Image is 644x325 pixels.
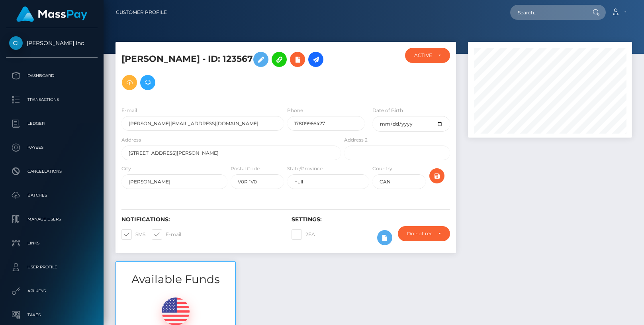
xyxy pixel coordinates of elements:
input: Search... [510,5,585,20]
p: Dashboard [9,70,94,82]
h6: Notifications: [121,216,280,223]
a: Cancellations [6,162,98,181]
a: Transactions [6,90,98,110]
img: MassPay Logo [16,6,87,22]
label: Postal Code [231,165,260,172]
h3: Available Funds [116,272,235,287]
p: Transactions [9,94,94,106]
span: [PERSON_NAME] Inc [6,39,98,47]
a: Manage Users [6,209,98,229]
label: E-mail [152,229,181,240]
label: Phone [287,107,303,114]
a: Taxes [6,305,98,325]
a: Payees [6,138,98,158]
a: Customer Profile [116,4,167,21]
label: City [121,165,131,172]
p: Manage Users [9,213,94,225]
h5: [PERSON_NAME] - ID: 123567 [121,48,337,94]
label: Country [372,165,392,172]
p: Batches [9,189,94,201]
p: Ledger [9,118,94,130]
a: Ledger [6,114,98,134]
label: Date of Birth [372,107,403,114]
p: Cancellations [9,165,94,177]
button: Do not require [398,226,450,241]
p: User Profile [9,261,94,273]
label: 2FA [292,229,315,240]
label: Address [121,136,141,144]
img: Cindy Gallop Inc [9,36,23,50]
a: User Profile [6,257,98,277]
label: Address 2 [344,136,368,144]
a: Links [6,233,98,253]
label: State/Province [287,165,323,172]
a: API Keys [6,281,98,301]
p: Taxes [9,309,94,321]
p: API Keys [9,285,94,297]
button: ACTIVE [405,48,450,63]
p: Payees [9,142,94,154]
a: Initiate Payout [308,52,323,67]
a: Dashboard [6,66,98,86]
h6: Settings: [292,216,450,223]
label: E-mail [121,107,137,114]
p: Links [9,237,94,249]
label: SMS [121,229,145,240]
div: ACTIVE [414,52,431,59]
a: Batches [6,185,98,205]
div: Do not require [407,230,431,237]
